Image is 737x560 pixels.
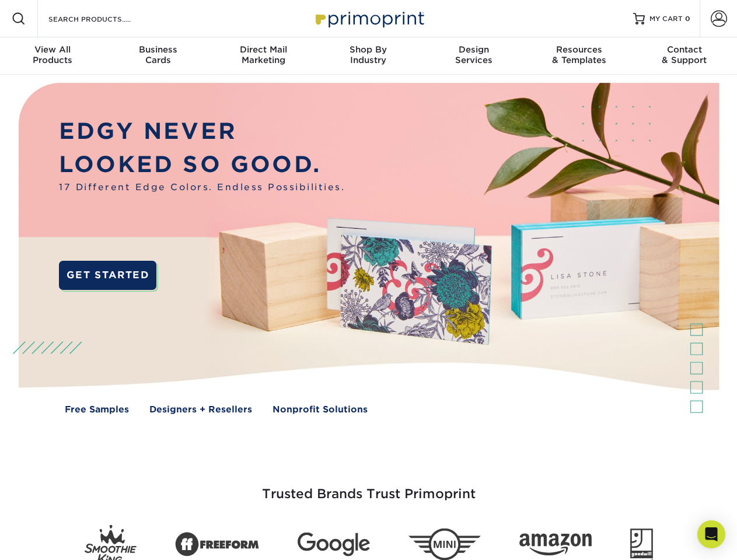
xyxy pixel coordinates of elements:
a: GET STARTED [59,261,156,290]
span: 17 Different Edge Colors. Endless Possibilities. [59,181,345,194]
a: Free Samples [65,403,129,416]
img: Amazon [519,534,592,556]
span: Resources [526,44,631,55]
img: Google [298,533,370,556]
p: LOOKED SO GOOD. [59,148,345,181]
h3: Trusted Brands Trust Primoprint [27,459,710,516]
p: EDGY NEVER [59,115,345,148]
img: Goodwill [630,528,653,560]
div: & Support [632,44,737,65]
a: Shop ByIndustry [316,37,421,75]
span: 0 [685,15,690,23]
a: Contact& Support [632,37,737,75]
span: Shop By [316,44,421,55]
a: Designers + Resellers [149,403,252,416]
a: Resources& Templates [526,37,631,75]
span: Design [421,44,526,55]
a: Nonprofit Solutions [273,403,368,416]
span: Business [105,44,210,55]
div: Services [421,44,526,65]
a: Direct MailMarketing [211,37,316,75]
div: & Templates [526,44,631,65]
span: Contact [632,44,737,55]
div: Industry [316,44,421,65]
div: Marketing [211,44,316,65]
div: Open Intercom Messenger [697,520,725,548]
a: BusinessCards [105,37,210,75]
a: DesignServices [421,37,526,75]
iframe: Google Customer Reviews [3,524,99,556]
input: SEARCH PRODUCTS..... [47,12,161,26]
div: Cards [105,44,210,65]
span: MY CART [649,14,683,24]
span: Direct Mail [211,44,316,55]
img: Primoprint [310,6,427,31]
